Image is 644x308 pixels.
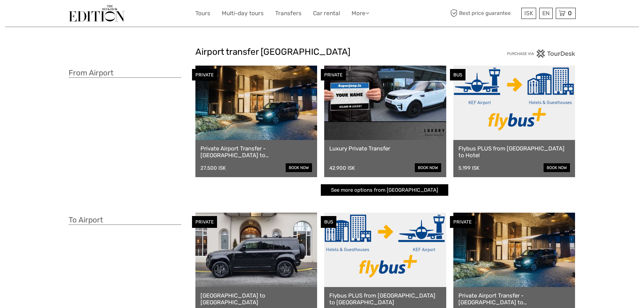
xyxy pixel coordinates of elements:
[275,8,302,18] a: Transfers
[69,5,125,22] img: The Reykjavík Edition
[458,165,479,171] div: 5.199 ISK
[321,69,346,81] div: PRIVATE
[449,8,520,19] span: Best price guarantee
[286,163,312,172] a: book now
[450,69,466,81] div: BUS
[200,292,312,306] a: [GEOGRAPHIC_DATA] to [GEOGRAPHIC_DATA]
[313,8,340,18] a: Car rental
[222,8,264,18] a: Multi-day tours
[69,68,181,78] h3: From Airport
[450,216,475,228] div: PRIVATE
[69,215,181,225] h3: To Airport
[195,8,210,18] a: Tours
[200,145,312,159] a: Private Airport Transfer - [GEOGRAPHIC_DATA] to [GEOGRAPHIC_DATA]
[507,49,575,58] img: PurchaseViaTourDesk.png
[321,216,336,228] div: BUS
[195,47,449,57] h2: Airport transfer [GEOGRAPHIC_DATA]
[329,292,441,306] a: Flybus PLUS from [GEOGRAPHIC_DATA] to [GEOGRAPHIC_DATA]
[539,8,553,19] div: EN
[544,163,570,172] a: book now
[321,184,448,196] a: See more options from [GEOGRAPHIC_DATA]
[524,10,533,17] span: ISK
[415,163,441,172] a: book now
[329,165,355,171] div: 42.900 ISK
[458,145,570,159] a: Flybus PLUS from [GEOGRAPHIC_DATA] to Hotel
[329,145,441,152] a: Luxury Private Transfer
[352,8,369,18] a: More
[200,165,226,171] div: 27.500 ISK
[567,10,573,17] span: 0
[458,292,570,306] a: Private Airport Transfer - [GEOGRAPHIC_DATA] to [GEOGRAPHIC_DATA]
[192,216,217,228] div: PRIVATE
[192,69,217,81] div: PRIVATE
